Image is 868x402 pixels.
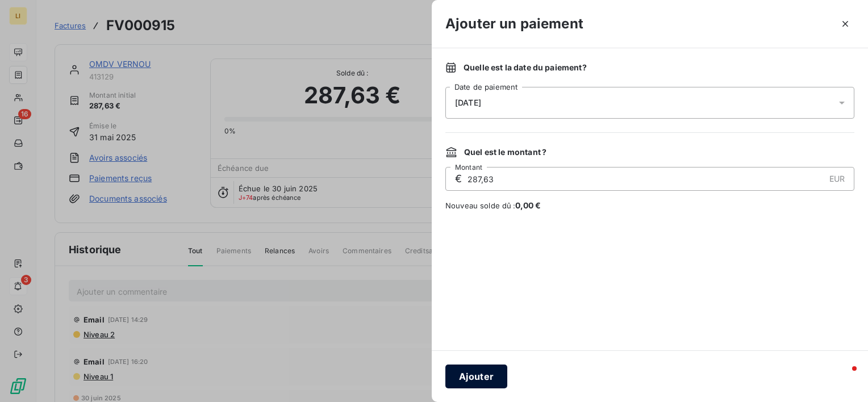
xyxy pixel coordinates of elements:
span: Nouveau solde dû : [445,200,854,211]
span: [DATE] [455,98,481,107]
span: Quelle est la date du paiement ? [464,62,587,73]
span: Quel est le montant ? [464,146,546,158]
button: Ajouter [445,365,507,388]
iframe: Intercom live chat [829,363,857,391]
span: 0,00 € [515,200,541,210]
h3: Ajouter un paiement [445,14,583,34]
